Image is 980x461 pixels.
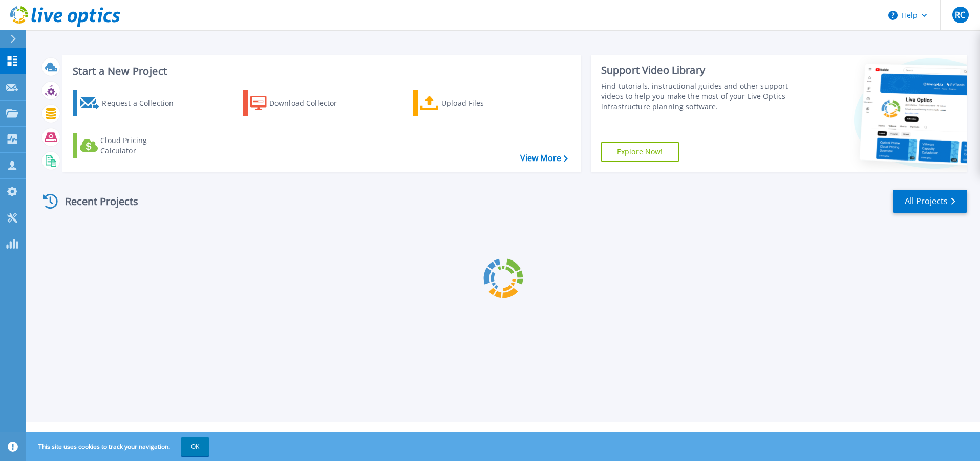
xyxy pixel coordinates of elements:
[893,190,967,213] a: All Projects
[269,93,351,113] div: Download Collector
[520,153,568,163] a: View More
[601,81,793,112] div: Find tutorials, instructional guides and other support videos to help you make the most of your L...
[100,135,182,156] div: Cloud Pricing Calculator
[102,93,184,113] div: Request a Collection
[601,142,679,162] a: Explore Now!
[73,133,187,158] a: Cloud Pricing Calculator
[413,90,527,116] a: Upload Files
[73,90,187,116] a: Request a Collection
[73,66,567,77] h3: Start a New Project
[955,11,965,19] span: RC
[243,90,357,116] a: Download Collector
[601,64,793,77] div: Support Video Library
[39,189,152,214] div: Recent Projects
[441,93,523,113] div: Upload Files
[181,437,209,456] button: OK
[28,437,209,456] span: This site uses cookies to track your navigation.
